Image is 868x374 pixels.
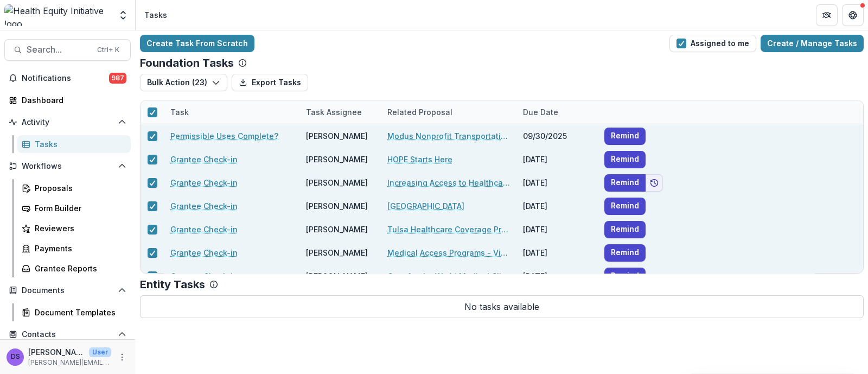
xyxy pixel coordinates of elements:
a: Increasing Access to Healthcare for the Uninsured [387,177,510,188]
button: Open Activity [4,113,131,131]
div: Dr. Ana Smith [11,353,20,360]
button: Open Workflows [4,157,131,175]
a: Form Builder [17,199,131,217]
button: Add to friends [646,174,663,192]
button: Remind [604,128,646,145]
button: Export Tasks [232,74,308,91]
p: [PERSON_NAME][EMAIL_ADDRESS][PERSON_NAME][DATE][DOMAIN_NAME] [28,358,111,367]
div: Reviewers [35,223,122,234]
a: Grantee Check-in [170,154,238,165]
div: Tasks [144,9,167,21]
span: Contacts [22,330,113,339]
div: [DATE] [516,218,598,241]
div: [PERSON_NAME] [306,270,368,282]
div: [DATE] [516,148,598,171]
button: Remind [604,221,646,238]
button: Remind [604,151,646,168]
div: [PERSON_NAME] [306,177,368,188]
button: Get Help [842,4,864,26]
span: 987 [109,73,126,84]
div: 09/30/2025 [516,124,598,148]
a: HOPE Starts Here [387,154,452,165]
div: Task [164,100,299,124]
button: Partners [816,4,838,26]
div: [DATE] [516,171,598,194]
div: Due Date [516,100,598,124]
div: [PERSON_NAME] [306,247,368,258]
div: Related Proposal [381,100,516,124]
button: Assigned to me [669,35,756,52]
div: Document Templates [35,307,122,318]
a: Grantee Check-in [170,177,238,188]
span: Notifications [22,74,109,83]
div: Task Assignee [299,100,381,124]
a: Payments [17,239,131,257]
button: Bulk Action (23) [140,74,227,91]
div: Form Builder [35,202,122,214]
p: Entity Tasks [140,278,205,291]
button: Open Documents [4,282,131,299]
div: Grantee Reports [35,263,122,274]
button: Remind [604,198,646,215]
div: [DATE] [516,264,598,288]
a: Tasks [17,135,131,153]
button: More [116,351,129,364]
a: Dashboard [4,91,131,109]
a: Cura for the World Medical Clinic Nurse and Provider [387,270,510,282]
button: Notifications987 [4,69,131,87]
button: Remind [604,244,646,262]
nav: breadcrumb [140,7,171,23]
p: User [89,347,111,357]
a: Grantee Check-in [170,224,238,235]
div: Due Date [516,106,565,118]
div: Tasks [35,138,122,150]
a: Proposals [17,179,131,197]
a: Medical Access Programs - Virtual Vouchers [387,247,510,258]
div: Proposals [35,182,122,194]
a: Grantee Check-in [170,247,238,258]
a: Document Templates [17,303,131,321]
a: Grantee Check-in [170,200,238,212]
a: Grantee Reports [17,259,131,277]
div: Task [164,106,195,118]
div: Task Assignee [299,106,368,118]
button: Search... [4,39,131,61]
button: Remind [604,268,646,285]
a: [GEOGRAPHIC_DATA] [387,200,464,212]
div: [PERSON_NAME] [306,154,368,165]
a: Grantee Check-in [170,270,238,282]
div: Dashboard [22,94,122,106]
button: Open Contacts [4,326,131,343]
span: Search... [27,45,91,55]
button: Open entity switcher [116,4,131,26]
p: Foundation Tasks [140,56,234,69]
span: Activity [22,118,113,127]
div: Ctrl + K [95,44,122,56]
p: [PERSON_NAME] [28,346,85,358]
a: Create / Manage Tasks [761,35,864,52]
div: Related Proposal [381,106,459,118]
span: Workflows [22,162,113,171]
span: Documents [22,286,113,295]
img: Health Equity Initiative logo [4,4,111,26]
button: Remind [604,174,646,192]
div: Payments [35,243,122,254]
p: No tasks available [140,295,864,318]
div: [PERSON_NAME] [306,130,368,142]
div: [DATE] [516,194,598,218]
a: Permissible Uses Complete? [170,130,278,142]
a: Modus Nonprofit Transportation Solutions [387,130,510,142]
a: Tulsa Healthcare Coverage Program (THCP) [387,224,510,235]
a: Create Task From Scratch [140,35,254,52]
div: [PERSON_NAME] [306,200,368,212]
div: [PERSON_NAME] [306,224,368,235]
a: Reviewers [17,219,131,237]
div: [DATE] [516,241,598,264]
